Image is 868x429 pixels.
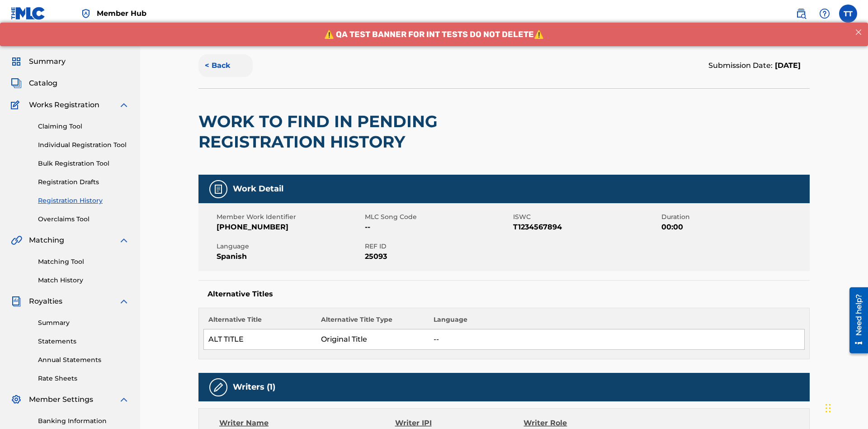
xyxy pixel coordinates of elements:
[38,140,129,150] a: Individual Registration Tool
[316,329,429,350] td: Original Title
[513,212,659,222] span: ISWC
[661,222,807,233] span: 00:00
[97,8,146,19] span: Member Hub
[38,214,129,224] a: Overclaims Tool
[38,159,129,168] a: Bulk Registration Tool
[233,382,275,392] h5: Writers (1)
[118,394,129,405] img: expand
[217,212,363,222] span: Member Work Identifier
[796,8,807,19] img: search
[11,394,22,405] img: Member Settings
[324,7,544,17] span: ⚠️ QA TEST BANNER FOR INT TESTS DO NOT DELETE⚠️
[198,54,253,77] button: < Back
[38,276,129,285] a: Match History
[38,374,129,383] a: Rate Sheets
[773,61,801,70] span: [DATE]
[38,416,129,426] a: Banking Information
[217,251,363,262] span: Spanish
[80,8,91,19] img: Top Rightsholder
[365,251,511,262] span: 25093
[826,395,831,422] div: Drag
[38,177,129,187] a: Registration Drafts
[38,196,129,205] a: Registration History
[843,284,868,358] iframe: Resource Center
[316,315,429,329] th: Alternative Title Type
[29,78,57,89] span: Catalog
[29,100,99,110] span: Works Registration
[29,56,66,67] span: Summary
[661,212,807,222] span: Duration
[38,355,129,365] a: Annual Statements
[365,222,511,233] span: --
[708,60,801,71] div: Submission Date:
[11,7,46,20] img: MLC Logo
[839,5,857,23] div: User Menu
[233,184,283,194] h5: Work Detail
[118,100,129,110] img: expand
[213,184,224,195] img: Work Detail
[365,212,511,222] span: MLC Song Code
[204,315,316,329] th: Alternative Title
[217,222,363,233] span: [PHONE_NUMBER]
[11,56,22,67] img: Summary
[204,329,316,350] td: ALT TITLE
[792,5,810,23] a: Public Search
[513,222,659,233] span: T1234567894
[11,296,22,307] img: Royalties
[198,111,565,152] h2: WORK TO FIND IN PENDING REGISTRATION HISTORY
[213,382,224,393] img: Writers
[217,242,363,251] span: Language
[11,100,23,110] img: Works Registration
[38,318,129,328] a: Summary
[38,122,129,131] a: Claiming Tool
[208,290,801,299] h5: Alternative Titles
[11,78,22,89] img: Catalog
[395,418,524,429] div: Writer IPI
[524,418,641,429] div: Writer Role
[29,296,62,307] span: Royalties
[429,315,805,329] th: Language
[365,242,511,251] span: REF ID
[118,235,129,246] img: expand
[429,329,805,350] td: --
[819,8,830,19] img: help
[29,235,64,246] span: Matching
[29,394,93,405] span: Member Settings
[816,5,834,23] div: Help
[11,56,66,67] a: SummarySummary
[118,296,129,307] img: expand
[823,386,868,429] iframe: Chat Widget
[219,418,395,429] div: Writer Name
[11,235,22,246] img: Matching
[38,337,129,346] a: Statements
[11,78,57,89] a: CatalogCatalog
[38,257,129,267] a: Matching Tool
